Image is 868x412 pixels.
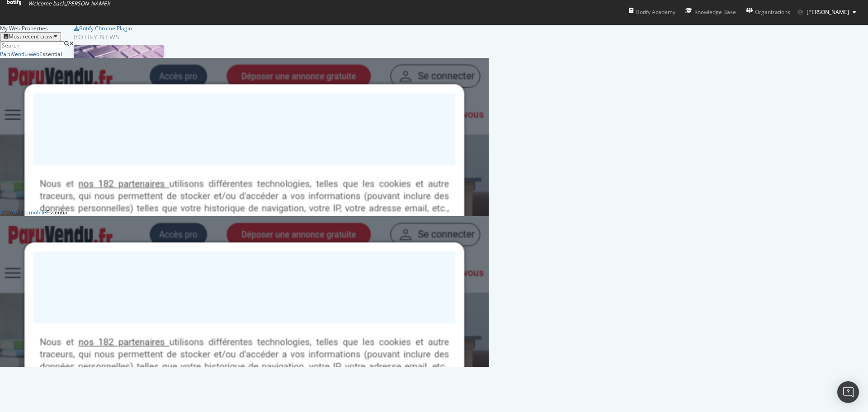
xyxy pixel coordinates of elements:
img: Prepare for Black Friday 2025 by Prioritizing AI Search Visibility [74,45,164,93]
a: Botify Chrome Plugin [74,24,132,32]
div: Essential [39,50,62,58]
div: Botify Chrome Plugin [79,24,132,32]
div: Organizations [746,8,790,17]
div: Essential [46,208,69,216]
div: Botify Academy [629,8,675,17]
div: Knowledge Base [685,8,736,17]
div: Botify news [74,32,265,42]
button: [PERSON_NAME] [790,5,863,19]
div: Open Intercom Messenger [837,381,859,403]
span: Maxime Allain [807,8,849,16]
div: Most recent crawl [9,33,54,40]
